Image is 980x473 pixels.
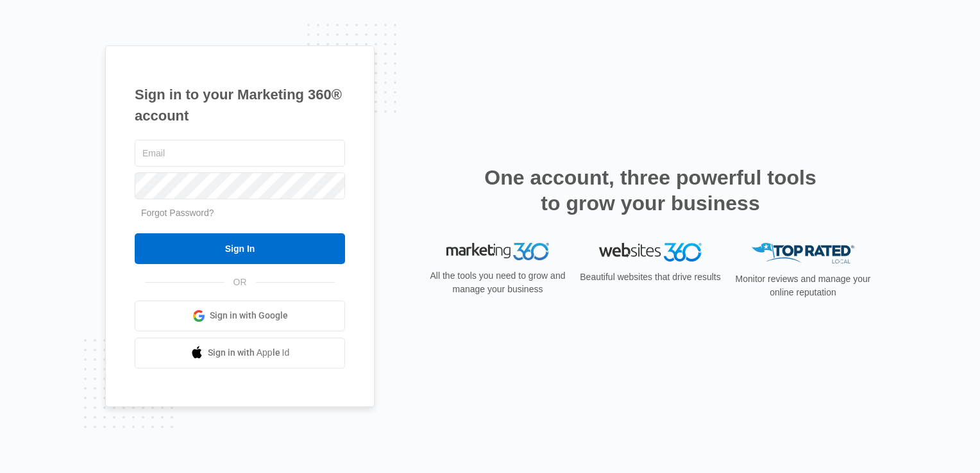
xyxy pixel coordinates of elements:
[135,301,345,331] a: Sign in with Google
[210,309,288,322] span: Sign in with Google
[135,140,345,167] input: Email
[579,270,722,284] p: Beautiful websites that drive results
[224,276,256,289] span: OR
[752,243,854,264] img: Top Rated Local
[135,233,345,264] input: Sign In
[208,346,290,360] span: Sign in with Apple Id
[135,338,345,369] a: Sign in with Apple Id
[141,208,214,218] a: Forgot Password?
[426,269,570,296] p: All the tools you need to grow and manage your business
[480,165,820,216] h2: One account, three powerful tools to grow your business
[599,243,702,261] img: Websites 360
[135,84,345,126] h1: Sign in to your Marketing 360® account
[446,243,549,261] img: Marketing 360
[731,272,875,299] p: Monitor reviews and manage your online reputation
